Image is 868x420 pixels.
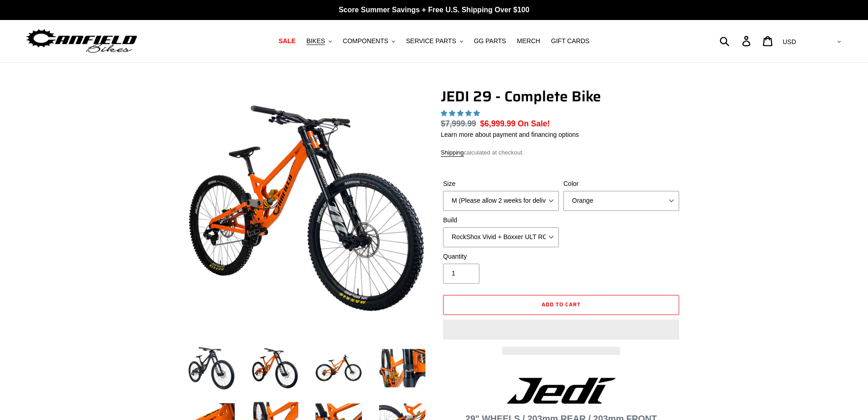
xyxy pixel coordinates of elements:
[441,149,464,157] a: Shipping
[443,295,679,315] button: Add to cart
[507,378,616,404] img: Jedi Logo
[25,27,138,55] img: Canfield Bikes
[188,90,425,327] img: JEDI 29 - Complete Bike
[518,118,550,130] span: On Sale!
[441,131,579,138] a: Learn more about payment and financing options
[474,37,506,45] span: GG PARTS
[443,215,559,225] label: Build
[542,300,581,309] span: Add to cart
[441,110,482,117] span: 5.00 stars
[725,31,748,51] input: Search
[338,35,399,47] button: COMPONENTS
[563,179,679,189] label: Color
[443,252,559,261] label: Quantity
[480,119,516,128] span: $6,999.99
[401,35,467,47] button: SERVICE PARTS
[274,35,300,47] a: SALE
[314,343,364,393] img: Load image into Gallery viewer, JEDI 29 - Complete Bike
[441,88,681,105] h1: JEDI 29 - Complete Bike
[443,179,559,189] label: Size
[517,37,540,45] span: MERCH
[187,343,237,393] img: Load image into Gallery viewer, JEDI 29 - Complete Bike
[343,37,388,45] span: COMPONENTS
[551,37,590,45] span: GIFT CARDS
[469,35,511,47] a: GG PARTS
[547,35,594,47] a: GIFT CARDS
[279,37,296,45] span: SALE
[441,148,681,157] div: calculated at checkout.
[441,119,476,128] s: $7,999.99
[377,343,427,393] img: Load image into Gallery viewer, JEDI 29 - Complete Bike
[406,37,456,45] span: SERVICE PARTS
[513,35,545,47] a: MERCH
[302,35,336,47] button: BIKES
[306,37,325,45] span: BIKES
[250,343,300,393] img: Load image into Gallery viewer, JEDI 29 - Complete Bike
